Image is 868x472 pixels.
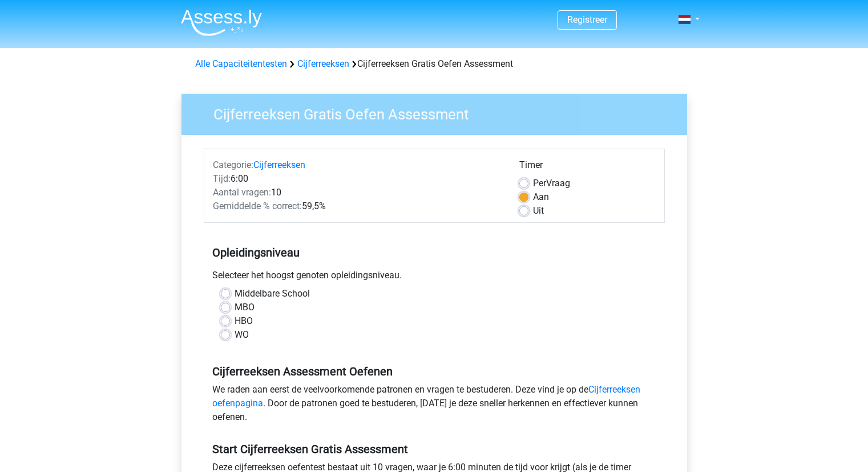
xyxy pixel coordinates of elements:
[212,442,656,456] h5: Start Cijferreeksen Gratis Assessment
[567,14,607,25] a: Registreer
[204,199,511,213] div: 59,5%
[181,9,262,36] img: Assessly
[195,58,287,69] a: Alle Capaciteitentesten
[533,177,570,190] label: Vraag
[533,178,546,189] span: Per
[191,57,678,71] div: Cijferreeksen Gratis Oefen Assessment
[235,314,253,328] label: HBO
[297,58,349,69] a: Cijferreeksen
[253,159,305,170] a: Cijferreeksen
[212,241,656,264] h5: Opleidingsniveau
[204,172,511,186] div: 6:00
[213,201,302,211] span: Gemiddelde % correct:
[533,204,544,218] label: Uit
[204,383,665,429] div: We raden aan eerst de veelvoorkomende patronen en vragen te bestuderen. Deze vind je op de . Door...
[213,173,231,184] span: Tijd:
[200,101,679,123] h3: Cijferreeksen Gratis Oefen Assessment
[235,301,255,314] label: MBO
[235,287,310,301] label: Middelbare School
[213,159,253,170] span: Categorie:
[235,328,249,342] label: WO
[519,158,656,177] div: Timer
[204,269,665,287] div: Selecteer het hoogst genoten opleidingsniveau.
[213,187,271,198] span: Aantal vragen:
[533,190,549,204] label: Aan
[212,365,656,378] h5: Cijferreeksen Assessment Oefenen
[204,186,511,199] div: 10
